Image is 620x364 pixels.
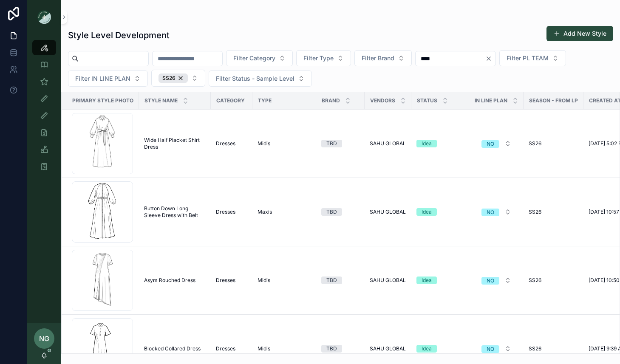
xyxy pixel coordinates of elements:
[322,97,340,104] span: Brand
[216,345,247,352] a: Dresses
[144,345,201,352] span: Blocked Collared Dress
[529,140,541,147] span: SS26
[326,140,337,147] div: TBD
[216,209,235,215] span: Dresses
[475,97,507,104] span: IN LINE PLAN
[258,140,311,147] a: Midis
[529,140,578,147] a: SS26
[216,277,235,284] span: Dresses
[370,140,406,147] a: SAHU GLOBAL
[326,345,337,353] div: TBD
[422,277,432,284] div: Idea
[258,345,270,352] span: Midis
[546,26,613,41] button: Add New Style
[326,208,337,216] div: TBD
[144,345,206,352] a: Blocked Collared Dress
[507,54,549,62] span: Filter PL TEAM
[474,204,518,220] a: Select Button
[258,277,270,284] span: Midis
[370,209,406,215] span: SAHU GLOBAL
[27,34,61,185] div: scrollable content
[151,70,205,87] button: Select Button
[362,54,394,62] span: Filter Brand
[422,345,432,353] div: Idea
[296,50,351,66] button: Select Button
[258,277,311,284] a: Midis
[216,74,294,83] span: Filter Status - Sample Level
[37,10,51,24] img: App logo
[370,209,406,215] a: SAHU GLOBAL
[159,73,188,83] button: Unselect SS_26
[72,97,133,104] span: Primary Style Photo
[321,208,360,216] a: TBD
[529,277,541,284] span: SS26
[422,208,432,216] div: Idea
[417,97,437,104] span: Status
[68,71,148,87] button: Select Button
[416,345,464,353] a: Idea
[144,97,178,104] span: Style Name
[144,137,206,150] a: Wide Half Placket Shirt Dress
[529,345,578,352] a: SS26
[75,74,130,83] span: Filter IN LINE PLAN
[216,97,245,104] span: Category
[68,29,170,41] h1: Style Level Development
[258,209,272,215] span: Maxis
[321,345,360,353] a: TBD
[144,277,195,284] span: Asym Rouched Dress
[416,140,464,147] a: Idea
[258,97,272,104] span: Type
[474,341,518,357] a: Select Button
[258,209,311,215] a: Maxis
[326,277,337,284] div: TBD
[216,140,235,147] span: Dresses
[485,55,495,62] button: Clear
[529,345,541,352] span: SS26
[416,277,464,284] a: Idea
[529,209,578,215] a: SS26
[370,140,406,147] span: SAHU GLOBAL
[370,345,406,352] span: SAHU GLOBAL
[475,136,518,151] button: Select Button
[487,345,494,353] div: NO
[144,205,206,219] a: Button Down Long Sleeve Dress with Belt
[529,97,578,104] span: Season - From LP
[216,209,247,215] a: Dresses
[487,209,494,216] div: NO
[321,140,360,147] a: TBD
[499,50,566,66] button: Select Button
[475,341,518,356] button: Select Button
[487,277,494,285] div: NO
[370,277,406,284] span: SAHU GLOBAL
[529,277,578,284] a: SS26
[321,277,360,284] a: TBD
[422,140,432,147] div: Idea
[370,345,406,352] a: SAHU GLOBAL
[474,135,518,152] a: Select Button
[416,208,464,216] a: Idea
[258,140,270,147] span: Midis
[303,54,334,62] span: Filter Type
[354,50,412,66] button: Select Button
[233,54,275,62] span: Filter Category
[216,277,247,284] a: Dresses
[487,140,494,148] div: NO
[39,333,49,344] span: NG
[370,277,406,284] a: SAHU GLOBAL
[226,50,293,66] button: Select Button
[216,345,235,352] span: Dresses
[474,272,518,288] a: Select Button
[475,204,518,220] button: Select Button
[216,140,247,147] a: Dresses
[144,277,206,284] a: Asym Rouched Dress
[258,345,311,352] a: Midis
[475,273,518,288] button: Select Button
[370,97,395,104] span: Vendors
[529,209,541,215] span: SS26
[209,71,312,87] button: Select Button
[159,73,188,83] div: SS26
